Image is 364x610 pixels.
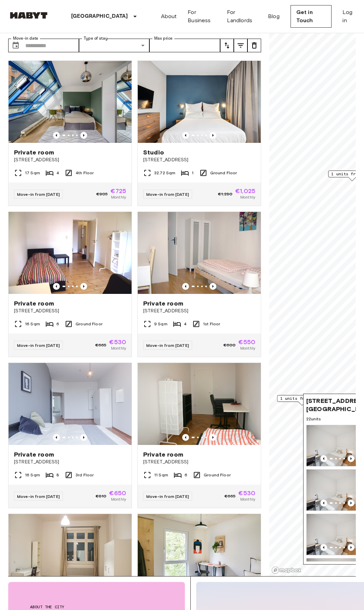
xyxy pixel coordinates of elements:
[247,39,261,52] button: tune
[17,343,60,348] span: Move-in from [DATE]
[227,8,257,25] a: For Landlords
[76,170,94,176] span: 4th Floor
[268,12,280,21] a: Blog
[13,36,38,41] label: Move-in date
[17,192,60,197] span: Move-in from [DATE]
[184,321,187,327] span: 4
[143,450,183,459] span: Private room
[95,342,107,348] span: €665
[111,194,126,200] span: Monthly
[14,148,54,157] span: Private room
[143,148,164,157] span: Studio
[210,283,216,290] button: Previous image
[9,39,23,52] button: Choose date
[192,170,193,176] span: 1
[146,192,189,197] span: Move-in from [DATE]
[143,308,255,314] span: [STREET_ADDRESS]
[109,339,126,345] span: €530
[14,157,126,163] span: [STREET_ADDRESS]
[182,434,189,441] button: Previous image
[137,212,261,357] a: Marketing picture of unit DE-01-093-04MPrevious imagePrevious imagePrivate room[STREET_ADDRESS]9 ...
[234,39,247,52] button: tune
[111,345,126,351] span: Monthly
[204,472,231,478] span: Ground Floor
[84,36,108,41] label: Type of stay
[9,514,132,596] img: Marketing picture of unit DE-01-090-03M
[80,434,87,441] button: Previous image
[348,544,354,551] button: Previous image
[271,566,301,574] a: Mapbox logo
[348,500,354,506] button: Previous image
[96,191,108,197] span: €905
[96,493,107,499] span: €810
[154,321,167,327] span: 9 Sqm
[143,459,255,465] span: [STREET_ADDRESS]
[8,363,132,508] a: Marketing picture of unit DE-01-047-01HPrevious imagePrevious imagePrivate room[STREET_ADDRESS]16...
[210,132,216,139] button: Previous image
[154,472,168,478] span: 11 Sqm
[348,455,354,462] button: Previous image
[143,157,255,163] span: [STREET_ADDRESS]
[14,299,54,308] span: Private room
[109,490,126,496] span: €650
[137,363,261,508] a: Marketing picture of unit DE-01-029-02MPrevious imagePrevious imagePrivate room[STREET_ADDRESS]11...
[9,363,132,445] img: Marketing picture of unit DE-01-047-01H
[143,299,183,308] span: Private room
[224,342,236,348] span: €600
[188,8,216,25] a: For Business
[218,191,232,197] span: €1,280
[53,283,60,290] button: Previous image
[14,308,126,314] span: [STREET_ADDRESS]
[277,395,327,406] div: Map marker
[146,494,189,499] span: Move-in from [DATE]
[56,170,59,176] span: 4
[25,472,40,478] span: 16 Sqm
[238,339,255,345] span: €550
[342,8,356,25] a: Log in
[320,500,327,506] button: Previous image
[56,472,59,478] span: 8
[25,321,40,327] span: 16 Sqm
[9,212,132,294] img: Marketing picture of unit DE-01-029-04M
[225,493,236,499] span: €665
[240,345,255,351] span: Monthly
[56,321,59,327] span: 6
[76,472,94,478] span: 3rd Floor
[280,395,324,402] span: 1 units from €1320
[17,494,60,499] span: Move-in from [DATE]
[210,170,237,176] span: Ground Floor
[25,170,40,176] span: 17 Sqm
[71,12,128,21] p: [GEOGRAPHIC_DATA]
[210,434,216,441] button: Previous image
[138,514,261,596] img: Marketing picture of unit DE-01-009-02Q
[320,544,327,551] button: Previous image
[53,434,60,441] button: Previous image
[154,170,175,176] span: 32.72 Sqm
[30,604,163,610] span: About the city
[154,36,173,41] label: Max price
[220,39,234,52] button: tune
[291,5,332,28] a: Get in Touch
[320,455,327,462] button: Previous image
[185,472,187,478] span: 6
[76,321,103,327] span: Ground Floor
[182,283,189,290] button: Previous image
[14,450,54,459] span: Private room
[110,188,126,194] span: €725
[146,343,189,348] span: Move-in from [DATE]
[138,212,261,294] img: Marketing picture of unit DE-01-093-04M
[240,194,255,200] span: Monthly
[8,12,49,19] img: Habyt
[9,61,132,143] img: Marketing picture of unit DE-01-010-002-01HF
[138,363,261,445] img: Marketing picture of unit DE-01-029-02M
[80,132,87,139] button: Previous image
[240,496,255,502] span: Monthly
[161,12,177,21] a: About
[235,188,255,194] span: €1,025
[80,283,87,290] button: Previous image
[238,490,255,496] span: €530
[8,212,132,357] a: Marketing picture of unit DE-01-029-04MPrevious imagePrevious imagePrivate room[STREET_ADDRESS]16...
[138,61,261,143] img: Marketing picture of unit DE-01-481-006-01
[182,132,189,139] button: Previous image
[111,496,126,502] span: Monthly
